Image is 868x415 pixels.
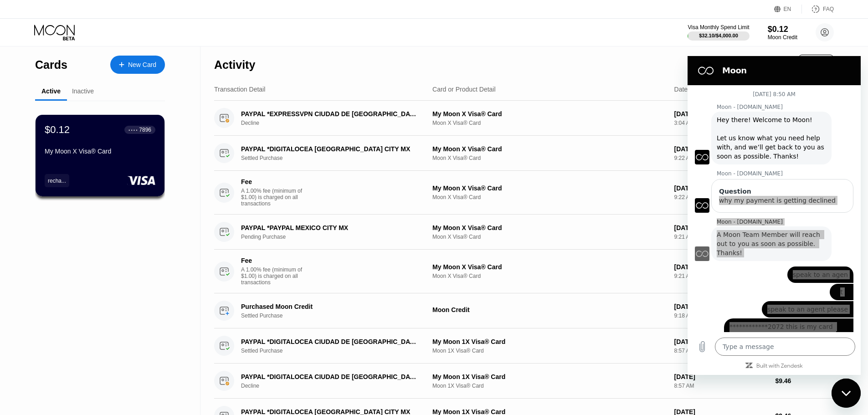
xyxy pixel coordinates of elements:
div: Moon X Visa® Card [432,155,667,161]
div: My Moon X Visa® Card [432,110,667,118]
div: Date & Time [674,86,709,93]
div: Transaction Detail [214,86,265,93]
div: FAQ [802,5,834,14]
div: Inactive [72,87,94,95]
div: PAYPAL *EXPRESSVPN CIUDAD DE [GEOGRAPHIC_DATA] [241,110,418,118]
div: Moon 1X Visa® Card [432,383,667,389]
div: Settled Purchase [241,155,431,161]
div: 9:18 AM [674,313,768,319]
div: FAQ [823,6,834,12]
div: PAYPAL *DIGITALOCEA [GEOGRAPHIC_DATA] CITY MXSettled PurchaseMy Moon X Visa® CardMoon X Visa® Car... [214,136,834,171]
div: Moon X Visa® Card [432,273,667,279]
div: FeeA 1.00% fee (minimum of $1.00) is charged on all transactionsMy Moon X Visa® CardMoon X Visa® ... [214,250,834,293]
div: Activity [214,58,255,72]
div: Moon X Visa® Card [432,234,667,240]
div: Visa Monthly Spend Limit [688,24,749,31]
div: EN [774,5,802,14]
div: Active [41,87,61,95]
div: Visa Monthly Spend Limit$32.10/$4,000.00 [688,24,749,41]
div: FeeA 1.00% fee (minimum of $1.00) is charged on all transactionsMy Moon X Visa® CardMoon X Visa® ... [214,171,834,215]
div: recha... [45,174,69,187]
div: PAYPAL *DIGITALOCEA [GEOGRAPHIC_DATA] CITY MX [241,145,418,153]
div: PAYPAL *DIGITALOCEA CIUDAD DE [GEOGRAPHIC_DATA] [241,373,418,380]
div: 7896 [139,127,151,133]
iframe: Messaging window [688,56,861,375]
div: [DATE] [674,303,768,310]
div: Pending Purchase [241,234,431,240]
div: My Moon 1X Visa® Card [432,338,667,345]
div: My Moon X Visa® Card [432,263,667,271]
div: $32.10 / $4,000.00 [699,33,738,38]
div: Moon Credit [432,306,667,313]
div: $0.12Moon Credit [768,25,797,41]
div: EN [784,6,791,12]
div: Moon X Visa® Card [432,194,667,200]
div: My Moon X Visa® Card [432,145,667,153]
div: My Moon 1X Visa® Card [432,373,667,380]
div: [DATE] [674,338,768,345]
div: Moon Credit [768,34,797,41]
div: [DATE] [674,224,768,231]
div: Cards [35,58,67,72]
div: Purchased Moon CreditSettled PurchaseMoon Credit[DATE]9:18 AM$15.01 [214,293,834,328]
div: Purchased Moon Credit [241,303,418,310]
div: ● ● ● ● [128,128,138,131]
div: New Card [128,61,156,69]
div: My Moon X Visa® Card [45,148,155,155]
div: Fee [241,257,305,264]
div: [DATE] [674,110,768,118]
div: New Card [110,56,165,74]
div: recha... [48,178,66,184]
div: PAYPAL *DIGITALOCEA CIUDAD DE [GEOGRAPHIC_DATA]DeclineMy Moon 1X Visa® CardMoon 1X Visa® Card[DAT... [214,364,834,399]
div: My Moon X Visa® Card [432,184,667,192]
div: PAYPAL *PAYPAL MEXICO CITY MXPending PurchaseMy Moon X Visa® CardMoon X Visa® Card[DATE]9:21 AM$0.27 [214,215,834,250]
div: 8:57 AM [674,348,768,354]
div: PAYPAL *DIGITALOCEA CIUDAD DE [GEOGRAPHIC_DATA]Settled PurchaseMy Moon 1X Visa® CardMoon 1X Visa®... [214,328,834,364]
div: [DATE] [674,145,768,153]
div: Decline [241,120,431,126]
div: A 1.00% fee (minimum of $1.00) is charged on all transactions [241,266,309,286]
div: 9:22 AM [674,155,768,161]
div: [DATE] [674,263,768,271]
div: Settled Purchase [241,313,431,319]
div: 9:22 AM [674,194,768,200]
div: $0.12● ● ● ●7896My Moon X Visa® Cardrecha... [36,115,164,196]
div: A 1.00% fee (minimum of $1.00) is charged on all transactions [241,188,309,207]
div: Decline [241,383,431,389]
div: 9:21 AM [674,273,768,279]
iframe: Button to launch messaging window, conversation in progress [832,379,861,408]
div: Moon X Visa® Card [432,120,667,126]
div: PAYPAL *DIGITALOCEA CIUDAD DE [GEOGRAPHIC_DATA] [241,338,418,345]
div: Export [798,55,834,70]
div: Moon 1X Visa® Card [432,348,667,354]
div: PAYPAL *PAYPAL MEXICO CITY MX [241,224,418,231]
div: [DATE] [674,184,768,192]
div: My Moon X Visa® Card [432,224,667,231]
div: $9.46 [775,377,834,384]
div: [DATE] [674,373,768,380]
div: 8:57 AM [674,383,768,389]
div: 9:21 AM [674,234,768,240]
div: 3:04 AM [674,120,768,126]
div: PAYPAL *EXPRESSVPN CIUDAD DE [GEOGRAPHIC_DATA]DeclineMy Moon X Visa® CardMoon X Visa® Card[DATE]3... [214,101,834,136]
div: $0.12 [768,25,797,34]
div: Fee [241,178,305,185]
div: Card or Product Detail [432,86,496,93]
